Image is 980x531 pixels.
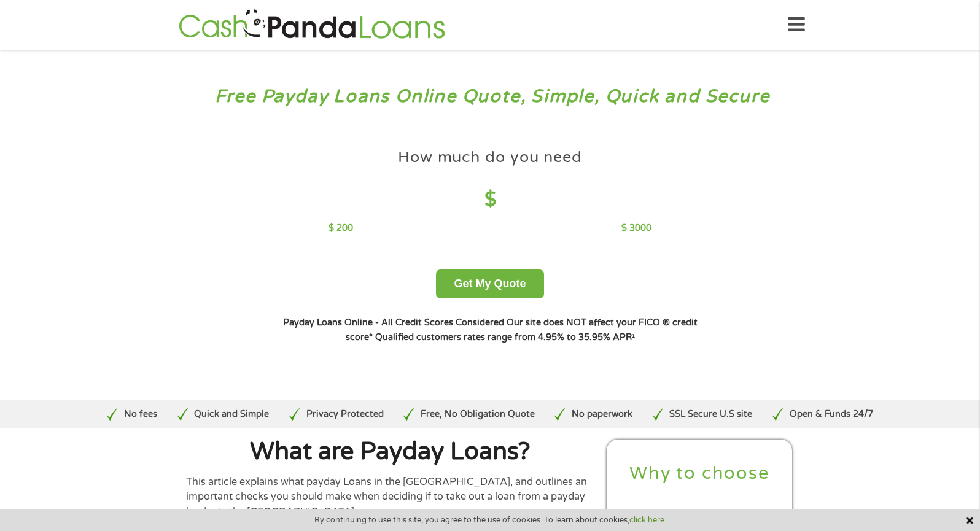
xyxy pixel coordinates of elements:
h3: Free Payday Loans Online Quote, Simple, Quick and Secure [36,85,945,108]
p: Privacy Protected [306,408,384,421]
p: $ 200 [329,222,353,235]
h1: What are Payday Loans? [186,440,594,464]
button: Get My Quote [436,269,543,298]
a: click here. [629,515,666,525]
p: Quick and Simple [194,408,269,421]
strong: Our site does NOT affect your FICO ® credit score* [346,317,698,343]
p: $ 3000 [621,222,651,235]
h4: $ [329,187,651,212]
p: Free, No Obligation Quote [421,408,535,421]
p: This article explains what payday Loans in the [GEOGRAPHIC_DATA], and outlines an important check... [186,475,594,519]
p: SSL Secure U.S site [669,408,752,421]
p: No paperwork [572,408,632,421]
p: No fees [124,408,157,421]
strong: Payday Loans Online - All Credit Scores Considered [283,317,504,328]
h4: How much do you need [398,147,582,168]
strong: Qualified customers rates range from 4.95% to 35.95% APR¹ [375,332,635,343]
h2: Why to choose [616,462,782,485]
p: Open & Funds 24/7 [790,408,873,421]
span: By continuing to use this site, you agree to the use of cookies. To learn about cookies, [314,516,666,524]
img: GetLoanNow Logo [175,7,449,42]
